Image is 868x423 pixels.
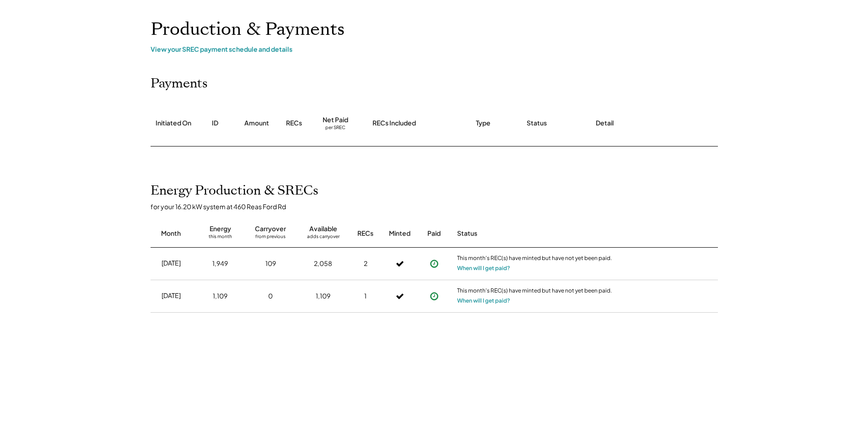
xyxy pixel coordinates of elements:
[427,289,441,303] button: Payment approved, but not yet initiated.
[151,19,718,40] h1: Production & Payments
[457,287,613,296] div: This month's REC(s) have minted but have not yet been paid.
[162,259,181,268] div: [DATE]
[209,233,232,243] div: this month
[427,257,441,271] button: Payment approved, but not yet initiated.
[255,233,286,243] div: from previous
[357,229,373,238] div: RECs
[427,229,441,238] div: Paid
[457,296,510,305] button: When will I get paid?
[212,119,218,128] div: ID
[210,224,231,233] div: Energy
[476,119,491,128] div: Type
[151,202,727,211] div: for your 16.20 kW system at 460 Reas Ford Rd
[309,224,337,233] div: Available
[268,292,273,301] div: 0
[457,229,613,238] div: Status
[265,259,276,268] div: 109
[364,259,367,268] div: 2
[372,119,416,128] div: RECs Included
[527,119,547,128] div: Status
[244,119,269,128] div: Amount
[255,224,286,233] div: Carryover
[457,255,613,264] div: This month's REC(s) have minted but have not yet been paid.
[325,125,345,131] div: per SREC
[162,291,181,300] div: [DATE]
[161,229,181,238] div: Month
[596,119,614,128] div: Detail
[307,233,340,243] div: adds carryover
[212,259,228,268] div: 1,949
[213,292,227,301] div: 1,109
[151,76,208,92] h2: Payments
[389,229,410,238] div: Minted
[457,264,510,273] button: When will I get paid?
[286,119,302,128] div: RECs
[314,259,332,268] div: 2,058
[364,292,367,301] div: 1
[323,115,348,125] div: Net Paid
[156,119,191,128] div: Initiated On
[151,45,718,53] div: View your SREC payment schedule and details
[316,292,330,301] div: 1,109
[151,183,318,199] h2: Energy Production & SRECs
